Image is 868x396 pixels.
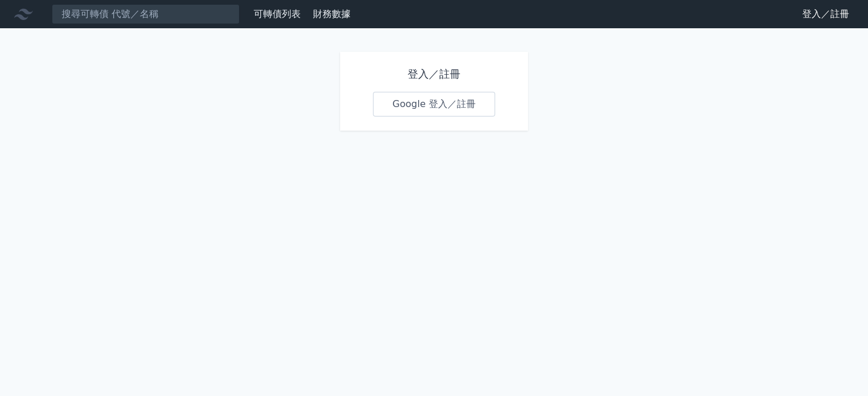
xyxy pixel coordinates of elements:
a: 登入／註冊 [793,5,859,24]
input: 搜尋可轉債 代號／名稱 [52,4,240,24]
a: Google 登入／註冊 [373,92,495,117]
a: 財務數據 [313,8,351,19]
a: 可轉債列表 [254,8,301,19]
h1: 登入／註冊 [373,66,495,82]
